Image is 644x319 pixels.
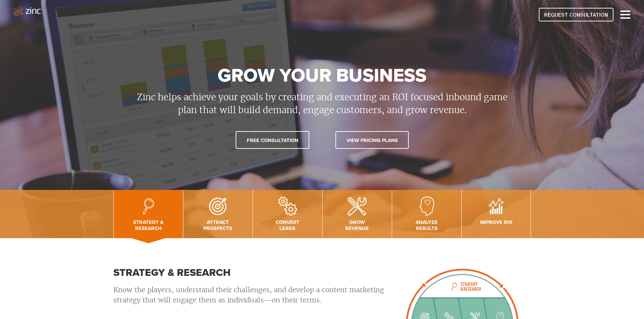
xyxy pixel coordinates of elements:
[270,216,305,231] span: CONVERT LEADS
[236,131,309,149] a: FREE CONSULTATION
[113,269,385,277] h3: STRATEGY & RESEARCH
[539,8,613,21] img: REQUEST CONSULTATION
[208,197,227,216] img: tab_icon_2.png
[278,197,297,216] img: tab_icon_3.png
[348,197,367,216] img: tab_icon_4.png
[128,91,516,117] p: Zinc helps achieve your goals by creating and executing an ROI focused inbound game plan that wil...
[339,216,375,231] span: GROW REVENUE
[335,131,409,149] a: VIEW PRICING PLANS
[417,197,436,216] img: tab_icon_5.png
[200,216,236,231] span: Attract Prospects
[139,197,158,216] img: tab_icon_1.png
[128,66,516,86] h1: GROW YOUR BUSINESS
[113,285,385,305] p: Know the players, understand their challenges, and develop a content marketing strategy that will...
[479,216,514,225] span: Improve ROI
[131,216,166,231] span: STRATEGY & RESEARCH
[486,197,505,216] img: tab_icon_6.png
[409,216,444,231] span: Analyze Results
